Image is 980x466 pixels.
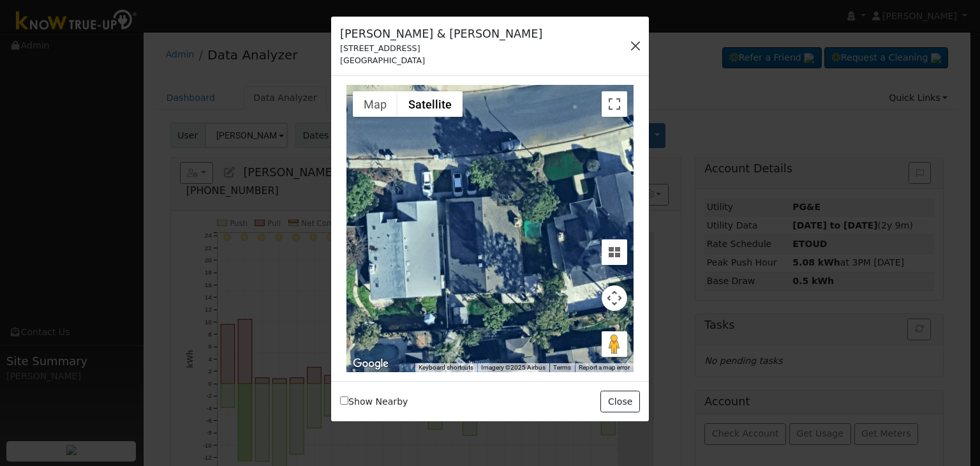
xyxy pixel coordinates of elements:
h5: [PERSON_NAME] & [PERSON_NAME] [340,26,542,42]
button: Show street map [353,91,397,117]
button: Toggle fullscreen view [602,91,627,117]
button: Map camera controls [602,285,627,311]
button: Show satellite imagery [397,91,463,117]
button: Tilt map [602,239,627,265]
button: Close [600,391,639,412]
button: Drag Pegman onto the map to open Street View [602,331,627,357]
div: [STREET_ADDRESS] [340,42,542,54]
label: Show Nearby [340,395,408,409]
span: Imagery ©2025 Airbus [481,364,546,371]
img: Google [350,356,392,372]
div: [GEOGRAPHIC_DATA] [340,54,542,66]
a: Report a map error [579,364,630,371]
button: Keyboard shortcuts [419,363,473,372]
a: Open this area in Google Maps (opens a new window) [350,356,392,372]
input: Show Nearby [340,396,348,405]
a: Terms (opens in new tab) [553,364,571,371]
